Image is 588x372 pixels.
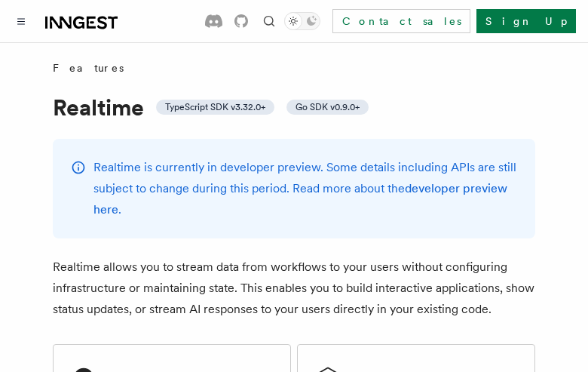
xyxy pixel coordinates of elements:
span: Go SDK v0.9.0+ [296,101,360,113]
p: Realtime is currently in developer preview. Some details including APIs are still subject to chan... [93,157,517,220]
button: Toggle navigation [12,12,30,30]
span: Features [53,60,124,75]
p: Realtime allows you to stream data from workflows to your users without configuring infrastructur... [53,257,535,320]
a: Contact sales [332,9,470,33]
button: Toggle dark mode [284,12,320,30]
h1: Realtime [53,94,535,121]
a: Sign Up [476,9,576,33]
button: Find something... [260,12,278,30]
span: TypeScript SDK v3.32.0+ [165,101,265,113]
